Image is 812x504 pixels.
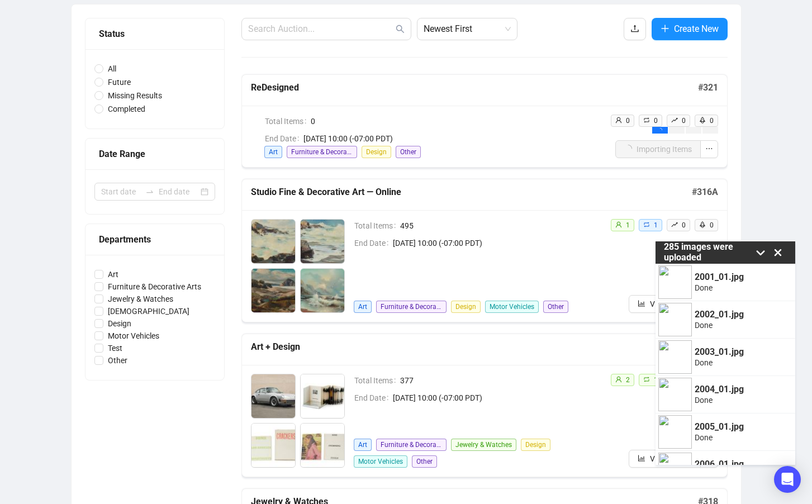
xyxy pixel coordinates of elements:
span: Future [103,76,135,88]
h5: # 316A [692,186,718,199]
span: bar-chart [638,299,645,307]
span: Art [264,146,282,158]
span: Total Items [354,374,400,387]
img: 1002_01.jpg [301,220,344,263]
span: 0 [710,117,714,125]
span: 0 [682,117,686,125]
span: Completed [103,103,150,115]
p: 2001_01.jpg [695,272,744,282]
span: 2 [626,376,630,384]
span: Other [412,455,437,468]
span: [DEMOGRAPHIC_DATA] [103,305,194,317]
p: Done [695,433,744,442]
span: retweet [643,117,650,123]
h5: # 321 [698,81,718,94]
a: ReDesigned#321Total Items0End Date[DATE] 10:00 (-07:00 PDT)ArtFurniture & Decorative ArtsDesignOt... [241,74,728,168]
div: Date Range [99,147,211,161]
span: [DATE] 10:00 (-07:00 PDT) [393,237,601,249]
span: Design [103,317,136,330]
span: View Report [650,453,692,465]
p: 2004_01.jpg [695,384,744,394]
input: End date [159,186,198,198]
button: Importing Items [615,140,701,158]
span: All [103,63,121,75]
span: Other [543,301,568,313]
button: Create New [652,18,728,40]
h5: Art + Design [251,340,698,354]
span: End Date [265,132,303,145]
p: 2005_01.jpg [695,422,744,432]
span: rocket [699,117,706,123]
p: 2003_01.jpg [695,347,744,357]
span: plus [661,24,669,33]
span: swap-right [145,187,154,196]
span: End Date [354,237,393,249]
div: Departments [99,232,211,246]
p: 2006_01.jpg [695,459,744,469]
a: Studio Fine & Decorative Art — Online#316ATotal Items495End Date[DATE] 10:00 (-07:00 PDT)ArtFurni... [241,179,728,322]
p: Done [695,358,744,367]
span: Motor Vehicles [354,455,407,468]
span: Newest First [424,18,511,40]
span: Design [362,146,391,158]
p: 2002_01.jpg [695,310,744,320]
span: Design [521,439,550,451]
span: Jewelry & Watches [451,439,516,451]
span: [DATE] 10:00 (-07:00 PDT) [393,392,601,404]
span: 0 [710,221,714,229]
span: View Report [650,298,692,310]
span: upload [630,24,639,33]
img: 4_01.jpg [301,424,344,467]
span: Total Items [265,115,311,127]
p: Done [695,283,744,292]
span: loading [658,128,662,132]
span: to [145,187,154,196]
span: 1 [654,221,658,229]
div: Open Intercom Messenger [774,466,801,493]
span: [DATE] 10:00 (-07:00 PDT) [303,132,601,145]
span: Motor Vehicles [485,301,539,313]
span: 377 [400,374,601,387]
span: 495 [400,220,601,232]
img: 1_01.jpg [251,374,295,418]
div: Status [99,27,211,41]
span: retweet [643,221,650,228]
span: Missing Results [103,89,167,102]
span: Test [103,342,127,354]
span: user [615,117,622,123]
span: rise [671,221,678,228]
span: Art [354,439,372,451]
span: 0 [626,117,630,125]
img: 2_01.jpg [301,374,344,418]
span: rise [671,117,678,123]
span: Art [103,268,123,280]
img: 1001_01.jpg [251,220,295,263]
span: Motor Vehicles [103,330,164,342]
span: ellipsis [705,145,713,153]
span: user [615,221,622,228]
span: Total Items [354,220,400,232]
button: View Report [629,450,701,468]
input: Start date [101,186,141,198]
span: Other [396,146,421,158]
p: Done [695,396,744,405]
input: Search Auction... [248,22,393,36]
h5: Studio Fine & Decorative Art — Online [251,186,692,199]
span: 0 [311,115,601,127]
span: search [396,25,405,34]
p: Done [695,321,744,330]
span: 1 [626,221,630,229]
span: 0 [654,117,658,125]
span: End Date [354,392,393,404]
span: Design [451,301,481,313]
span: Furniture & Decorative Arts [376,439,447,451]
span: Other [103,354,132,367]
span: 0 [682,221,686,229]
span: retweet [643,376,650,383]
span: Art [354,301,372,313]
img: 3_01.jpg [251,424,295,467]
span: Create New [674,22,719,36]
span: Jewelry & Watches [103,293,178,305]
img: 1003_01.jpg [251,269,295,312]
img: 1004_01.jpg [301,269,344,312]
